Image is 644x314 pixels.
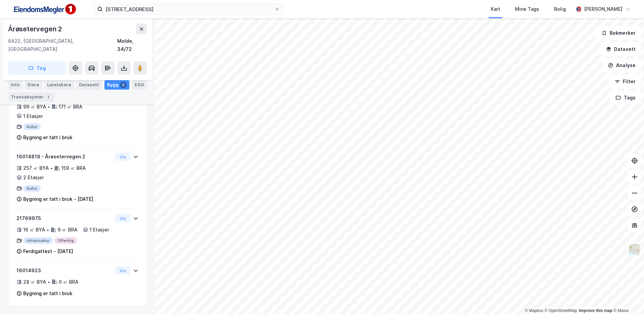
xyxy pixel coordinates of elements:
div: 0 ㎡ BRA [59,278,78,286]
div: Årøsetervegen 2 [8,24,63,34]
img: F4PB6Px+NJ5v8B7XTbfpPpyloAAAAASUVORK5CYII= [11,2,78,17]
div: 171 ㎡ BRA [59,103,83,111]
div: 6422, [GEOGRAPHIC_DATA], [GEOGRAPHIC_DATA] [8,37,117,53]
div: 1 Etasjer [23,112,43,120]
button: Tag [8,61,66,75]
div: Molde, 34/72 [117,37,147,53]
button: Datasett [600,42,641,56]
button: Bokmerker [596,26,641,40]
div: 99 ㎡ BYA [23,103,46,111]
div: 9 ㎡ BRA [58,226,77,234]
img: Z [628,243,641,256]
a: OpenStreetMap [545,308,577,313]
div: 1 Etasjer [90,226,109,234]
button: Vis [115,153,130,161]
div: 2 Etasjer [23,174,44,182]
div: 16014923 [17,266,112,275]
div: Bygg [104,80,129,90]
div: Leietakere [44,80,74,90]
div: Bygning er tatt i bruk - [DATE] [23,195,93,203]
div: 16 ㎡ BYA [23,226,45,234]
div: Bolig [554,5,566,13]
div: 16014818 - Årøsetervegen 2 [17,153,112,161]
button: Analyse [602,59,641,72]
div: Mine Tags [515,5,539,13]
button: Vis [115,266,130,275]
div: 1 [45,94,52,100]
button: Filter [609,75,641,88]
div: [PERSON_NAME] [584,5,622,13]
button: Tags [610,91,641,104]
div: Transaksjoner [8,92,54,102]
iframe: Chat Widget [610,282,644,314]
div: 28 ㎡ BYA [23,278,46,286]
div: • [47,279,50,285]
div: ESG [132,80,147,90]
div: 159 ㎡ BRA [61,164,86,172]
div: 257 ㎡ BYA [23,164,49,172]
div: Ferdigattest - [DATE] [23,247,73,255]
div: 21769975 [17,214,112,222]
div: • [50,165,53,171]
div: • [46,227,49,232]
div: Datasett [76,80,102,90]
div: • [47,104,50,109]
div: Kontrollprogram for chat [610,282,644,314]
a: Mapbox [525,308,543,313]
div: Bygning er tatt i bruk [23,289,72,297]
input: Søk på adresse, matrikkel, gårdeiere, leietakere eller personer [103,4,275,14]
div: Info [8,80,22,90]
div: Eiere [25,80,42,90]
a: Improve this map [579,308,612,313]
div: Kart [491,5,500,13]
button: Vis [115,214,130,222]
div: Bygning er tatt i bruk [23,133,72,142]
div: 5 [120,82,127,88]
